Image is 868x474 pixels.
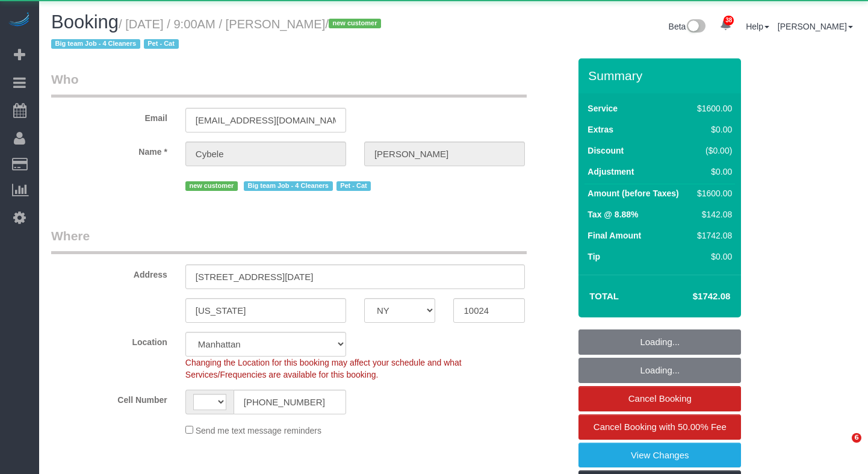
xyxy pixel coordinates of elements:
[693,166,732,178] div: $0.00
[587,251,600,263] label: Tip
[42,108,176,124] label: Email
[587,102,618,114] label: Service
[693,208,732,220] div: $142.08
[724,16,734,25] span: 38
[587,229,641,242] label: Final Amount
[746,22,769,31] a: Help
[693,187,732,199] div: $1600.00
[693,102,732,114] div: $1600.00
[185,358,462,379] span: Changing the Location for this booking may affect your schedule and what Services/Frequencies are...
[51,227,527,254] legend: Where
[185,181,238,191] span: new customer
[578,414,741,440] a: Cancel Booking with 50.00% Fee
[778,22,853,31] a: [PERSON_NAME]
[196,426,321,435] span: Send me text message reminders
[578,386,741,411] a: Cancel Booking
[686,19,705,35] img: New interface
[453,298,525,323] input: Zip Code
[587,187,678,199] label: Amount (before Taxes)
[364,142,525,166] input: Last Name
[336,181,371,191] span: Pet - Cat
[578,443,741,468] a: View Changes
[51,17,385,51] small: / [DATE] / 9:00AM / [PERSON_NAME]
[587,166,634,178] label: Adjustment
[827,433,856,462] iframe: Intercom live chat
[42,390,176,406] label: Cell Number
[244,181,333,191] span: Big team Job - 4 Cleaners
[51,39,140,49] span: Big team Job - 4 Cleaners
[144,39,179,49] span: Pet - Cat
[587,145,624,157] label: Discount
[7,12,31,29] img: Automaid Logo
[185,142,346,166] input: First Name
[657,292,730,302] h4: $1742.08
[693,229,732,242] div: $1742.08
[714,12,737,39] a: 38
[669,22,706,31] a: Beta
[42,142,176,158] label: Name *
[587,208,638,220] label: Tax @ 8.88%
[693,251,732,263] div: $0.00
[234,390,346,414] input: Cell Number
[594,422,727,432] span: Cancel Booking with 50.00% Fee
[51,70,527,98] legend: Who
[587,123,613,136] label: Extras
[42,264,176,281] label: Address
[588,69,735,83] h3: Summary
[589,291,619,301] strong: Total
[693,145,732,157] div: ($0.00)
[185,108,346,133] input: Email
[329,19,381,28] span: new customer
[42,332,176,348] label: Location
[185,298,346,323] input: City
[852,433,861,443] span: 6
[51,11,119,33] span: Booking
[693,123,732,136] div: $0.00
